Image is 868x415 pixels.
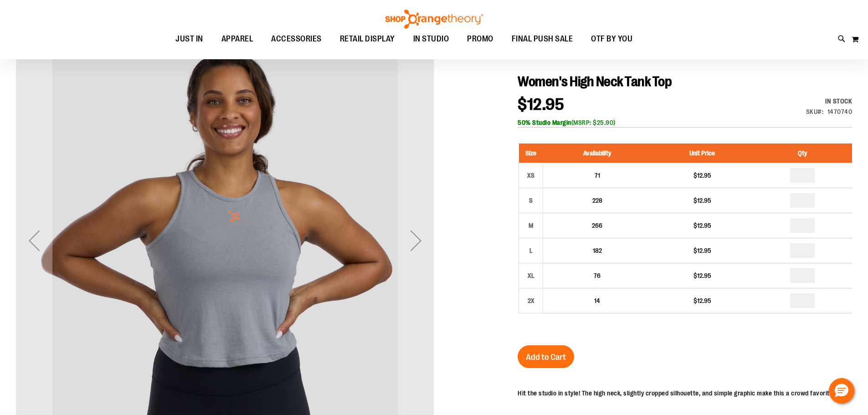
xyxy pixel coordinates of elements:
a: JUST IN [166,29,212,49]
span: RETAIL DISPLAY [340,29,395,49]
p: Hit the studio in style! The high neck, slightly cropped silhouette, and simple graphic make this... [518,389,848,398]
div: XL [524,269,538,282]
span: 228 [592,197,602,204]
div: 1470740 [827,107,853,116]
a: IN STUDIO [404,29,458,50]
b: 50% Studio Margin [518,119,571,126]
span: PROMO [467,29,493,49]
button: Add to Cart [518,345,574,368]
div: $12.95 [656,271,748,280]
div: (MSRP: $25.90) [518,118,852,127]
div: L [524,244,538,257]
span: 14 [594,297,600,304]
span: 71 [595,172,600,179]
span: APPAREL [221,29,253,49]
span: Add to Cart [526,352,566,362]
div: Availability [806,97,853,106]
span: FINAL PUSH SALE [512,29,573,49]
span: JUST IN [175,29,203,49]
div: $12.95 [656,296,748,305]
div: $12.95 [656,196,748,205]
a: RETAIL DISPLAY [331,29,404,50]
span: 266 [592,222,602,229]
div: In stock [806,97,853,106]
span: Women's High Neck Tank Top [518,74,672,89]
div: S [524,194,538,207]
div: XS [524,169,538,182]
span: 182 [593,247,602,254]
span: ACCESSORIES [271,29,322,49]
div: M [524,219,538,232]
th: Size [519,143,543,163]
strong: SKU [806,108,824,115]
img: Shop Orangetheory [384,10,484,29]
a: PROMO [458,29,503,50]
th: Qty [753,143,852,163]
div: $12.95 [656,221,748,230]
div: $12.95 [656,171,748,180]
a: OTF BY YOU [582,29,642,50]
a: FINAL PUSH SALE [503,29,582,50]
span: OTF BY YOU [591,29,632,49]
div: 2X [524,294,538,307]
div: $12.95 [656,246,748,255]
th: Unit Price [651,143,753,163]
th: Availability [543,143,652,163]
span: $12.95 [518,95,564,114]
button: Hello, have a question? Let’s chat. [829,378,854,404]
span: 76 [594,272,601,279]
a: ACCESSORIES [262,29,331,50]
a: APPAREL [212,29,262,50]
span: IN STUDIO [413,29,449,49]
